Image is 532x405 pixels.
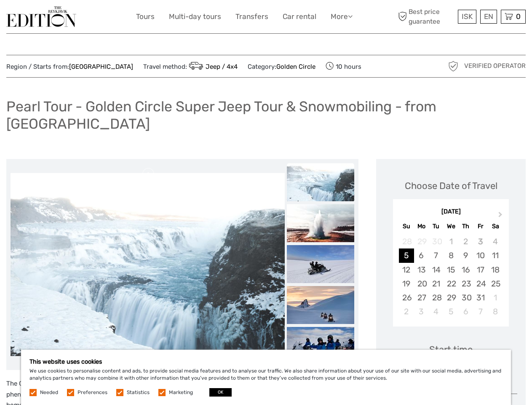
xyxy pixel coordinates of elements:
[276,63,315,70] a: Golden Circle
[396,235,506,319] div: month 2025-10
[515,12,522,21] span: 0
[414,235,429,248] div: Not available Monday, September 29th, 2025
[399,248,414,262] div: Choose Sunday, October 5th, 2025
[399,263,414,277] div: Choose Sunday, October 12th, 2025
[287,163,354,201] img: f15003c3cc8f47e885b70257023623dd_slider_thumbnail.jpeg
[473,291,488,305] div: Choose Friday, October 31st, 2025
[495,210,508,223] button: Next Month
[287,286,354,324] img: 639669f3b0314d81813c9e080ae6c491_slider_thumbnail.jpg
[488,235,503,248] div: Not available Saturday, October 4th, 2025
[136,11,155,23] a: Tours
[399,305,414,319] div: Choose Sunday, November 2nd, 2025
[473,248,488,262] div: Choose Friday, October 10th, 2025
[287,327,354,365] img: beb7156f110246c398c407fde2ae5fce_slider_thumbnail.jpg
[458,263,473,277] div: Choose Thursday, October 16th, 2025
[287,245,354,283] img: b8822a8826ec45d5825b92fa4f601ae4_slider_thumbnail.jpg
[458,291,473,305] div: Choose Thursday, October 30th, 2025
[444,248,458,262] div: Choose Wednesday, October 8th, 2025
[331,11,353,23] a: More
[399,235,414,248] div: Not available Sunday, September 28th, 2025
[444,263,458,277] div: Choose Wednesday, October 15th, 2025
[235,11,268,23] a: Transfers
[458,235,473,248] div: Not available Thursday, October 2nd, 2025
[480,10,497,24] div: EN
[444,221,458,232] div: We
[12,15,95,22] p: We're away right now. Please check back later!
[429,277,444,291] div: Choose Tuesday, October 21st, 2025
[69,63,133,70] a: [GEOGRAPHIC_DATA]
[78,389,107,396] label: Preferences
[393,208,509,216] div: [DATE]
[488,263,503,277] div: Choose Saturday, October 18th, 2025
[444,291,458,305] div: Choose Wednesday, October 29th, 2025
[458,305,473,319] div: Choose Thursday, November 6th, 2025
[429,248,444,262] div: Choose Tuesday, October 7th, 2025
[444,305,458,319] div: Choose Wednesday, November 5th, 2025
[97,13,107,23] button: Open LiveChat chat widget
[473,305,488,319] div: Choose Friday, November 7th, 2025
[143,60,238,72] span: Travel method:
[187,63,238,70] a: Jeep / 4x4
[429,221,444,232] div: Tu
[396,7,456,26] span: Best price guarantee
[283,11,316,23] a: Car rental
[414,277,429,291] div: Choose Monday, October 20th, 2025
[248,62,315,71] span: Category:
[287,204,354,242] img: d20006cff51242719c6f2951424a6da4_slider_thumbnail.jpeg
[429,305,444,319] div: Choose Tuesday, November 4th, 2025
[458,248,473,262] div: Choose Thursday, October 9th, 2025
[414,305,429,319] div: Choose Monday, November 3rd, 2025
[488,248,503,262] div: Choose Saturday, October 11th, 2025
[414,291,429,305] div: Choose Monday, October 27th, 2025
[462,12,473,21] span: ISK
[326,60,361,72] span: 10 hours
[169,389,193,396] label: Marketing
[21,350,511,405] div: We use cookies to personalise content and ads, to provide social media features and to analyse ou...
[458,277,473,291] div: Choose Thursday, October 23rd, 2025
[405,179,497,192] div: Choose Date of Travel
[488,291,503,305] div: Choose Saturday, November 1st, 2025
[414,263,429,277] div: Choose Monday, October 13th, 2025
[446,59,460,73] img: verified_operator_grey_128.png
[6,6,76,27] img: The Reykjavík Edition
[488,277,503,291] div: Choose Saturday, October 25th, 2025
[458,221,473,232] div: Th
[473,263,488,277] div: Choose Friday, October 17th, 2025
[473,221,488,232] div: Fr
[429,343,473,356] div: Start time
[473,235,488,248] div: Not available Friday, October 3rd, 2025
[6,62,133,71] span: Region / Starts from:
[29,358,503,365] h5: This website uses cookies
[464,62,526,70] span: Verified Operator
[473,277,488,291] div: Choose Friday, October 24th, 2025
[399,277,414,291] div: Choose Sunday, October 19th, 2025
[127,389,150,396] label: Statistics
[6,98,526,132] h1: Pearl Tour - Golden Circle Super Jeep Tour & Snowmobiling - from [GEOGRAPHIC_DATA]
[429,263,444,277] div: Choose Tuesday, October 14th, 2025
[429,235,444,248] div: Not available Tuesday, September 30th, 2025
[169,11,221,23] a: Multi-day tours
[444,277,458,291] div: Choose Wednesday, October 22nd, 2025
[399,291,414,305] div: Choose Sunday, October 26th, 2025
[209,388,232,397] button: OK
[488,305,503,319] div: Choose Saturday, November 8th, 2025
[444,235,458,248] div: Not available Wednesday, October 1st, 2025
[11,173,285,356] img: f15003c3cc8f47e885b70257023623dd_main_slider.jpeg
[414,248,429,262] div: Choose Monday, October 6th, 2025
[40,389,58,396] label: Needed
[429,291,444,305] div: Choose Tuesday, October 28th, 2025
[414,221,429,232] div: Mo
[488,221,503,232] div: Sa
[399,221,414,232] div: Su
